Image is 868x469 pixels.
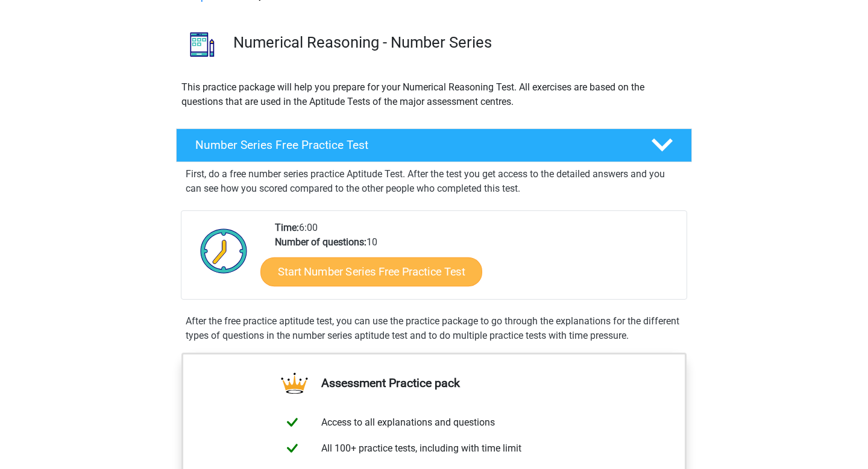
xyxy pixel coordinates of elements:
b: Number of questions: [275,236,366,248]
img: number series [177,19,228,70]
h4: Number Series Free Practice Test [195,138,632,152]
p: This practice package will help you prepare for your Numerical Reasoning Test. All exercises are ... [181,80,687,109]
img: Clock [193,221,254,281]
a: Start Number Series Free Practice Test [260,257,482,286]
b: Time: [275,222,299,233]
p: First, do a free number series practice Aptitude Test. After the test you get access to the detai... [186,167,682,196]
div: After the free practice aptitude test, you can use the practice package to go through the explana... [181,314,687,343]
a: Number Series Free Practice Test [171,128,697,162]
div: 6:00 10 [266,221,686,299]
h3: Numerical Reasoning - Number Series [233,33,682,52]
